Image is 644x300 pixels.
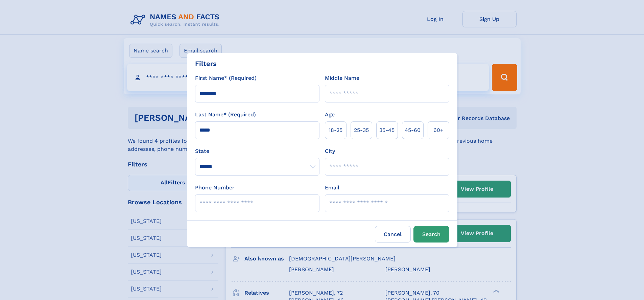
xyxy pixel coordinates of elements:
[195,111,256,119] label: Last Name* (Required)
[413,226,449,243] button: Search
[379,126,395,134] span: 35‑45
[195,74,257,82] label: First Name* (Required)
[405,126,421,134] span: 45‑60
[325,111,335,119] label: Age
[375,226,411,243] label: Cancel
[195,59,217,69] div: Filters
[325,74,359,82] label: Middle Name
[195,147,319,155] label: State
[195,184,235,192] label: Phone Number
[329,126,342,134] span: 18‑25
[433,126,444,134] span: 60+
[354,126,369,134] span: 25‑35
[325,184,339,192] label: Email
[325,147,335,155] label: City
